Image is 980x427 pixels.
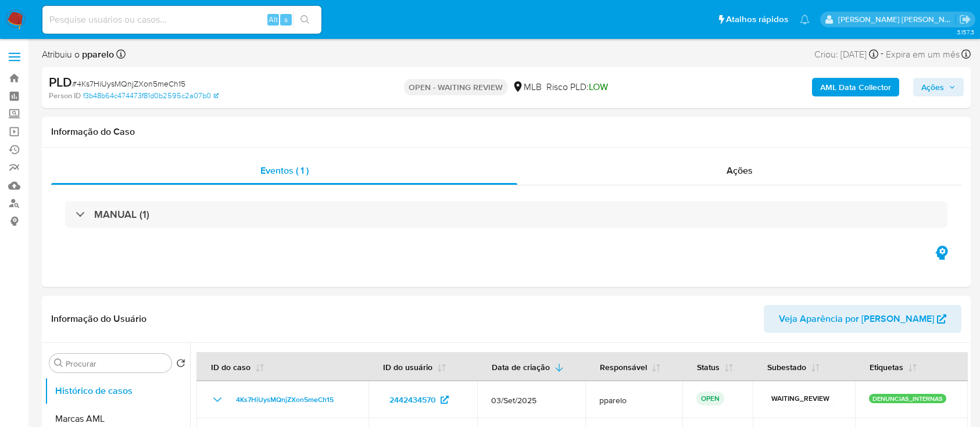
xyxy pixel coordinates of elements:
[727,164,753,177] span: Ações
[812,78,899,96] button: AML Data Collector
[779,305,934,333] span: Veja Aparência por [PERSON_NAME]
[72,78,185,89] span: # 4Ks7HiUysMQnjZXon5meCh15
[83,91,219,101] a: f3b48b64c474473f81d0b2595c2a07b0
[269,14,278,25] span: Alt
[881,46,884,62] span: -
[94,208,149,221] h3: MANUAL (1)
[726,13,788,26] span: Atalhos rápidos
[65,201,947,228] div: MANUAL (1)
[51,126,961,138] h1: Informação do Caso
[49,91,81,101] b: Person ID
[260,164,309,177] span: Eventos ( 1 )
[54,358,63,368] button: Procurar
[959,13,971,26] a: Sair
[293,12,317,28] button: search-icon
[176,358,185,371] button: Retornar ao pedido padrão
[42,48,114,61] span: Atribuiu o
[284,14,288,25] span: s
[45,377,190,405] button: Histórico de casos
[886,48,960,61] span: Expira em um mês
[49,73,72,91] b: PLD
[589,80,608,94] span: LOW
[404,79,507,95] p: OPEN - WAITING REVIEW
[51,313,146,325] h1: Informação do Usuário
[814,46,878,62] div: Criou: [DATE]
[42,12,321,27] input: Pesquise usuários ou casos...
[838,14,956,25] p: alessandra.barbosa@mercadopago.com
[800,15,810,24] a: Notificações
[512,81,542,94] div: MLB
[546,81,608,94] span: Risco PLD:
[921,78,944,96] span: Ações
[80,48,114,61] b: pparelo
[913,78,964,96] button: Ações
[820,78,891,96] b: AML Data Collector
[66,358,167,369] input: Procurar
[764,305,961,333] button: Veja Aparência por [PERSON_NAME]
